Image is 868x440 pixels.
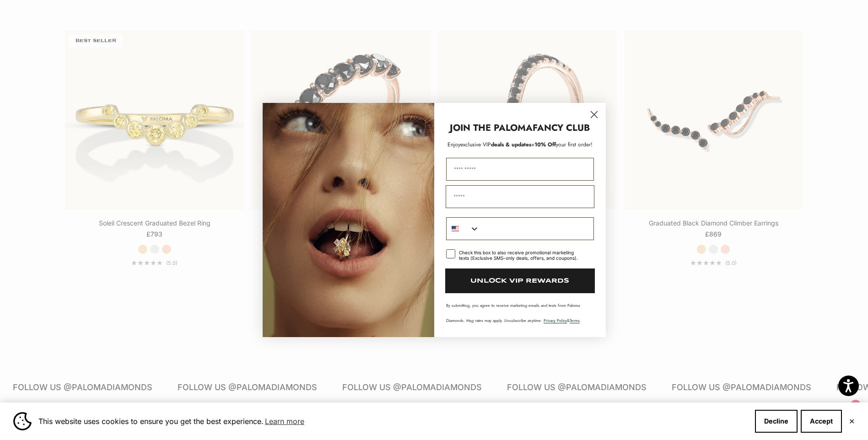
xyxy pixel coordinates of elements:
strong: FANCY CLUB [533,121,590,134]
a: Privacy Policy [544,317,567,323]
button: Close [849,419,855,424]
span: 10% Off [534,140,556,149]
img: Cookie banner [13,412,32,430]
a: Terms [570,317,580,323]
span: & . [544,317,581,323]
input: First Name [446,158,594,181]
span: This website uses cookies to ensure you get the best experience. [38,414,748,428]
p: By submitting, you agree to receive marketing emails and texts from Paloma Diamonds. Msg rates ma... [446,302,594,323]
span: Enjoy [447,140,460,149]
button: Decline [755,410,798,433]
button: UNLOCK VIP REWARDS [445,268,595,293]
strong: JOIN THE PALOMA [450,121,533,134]
a: Learn more [264,414,306,428]
span: + your first order! [531,140,593,149]
input: Email [446,185,594,208]
button: Search Countries [447,218,480,240]
button: Accept [801,410,842,433]
img: Loading... [263,103,434,337]
span: deals & updates [460,140,531,149]
img: United States [452,225,459,232]
button: Close dialog [586,107,602,123]
span: exclusive VIP [460,140,491,149]
div: Check this box to also receive promotional marketing texts (Exclusive SMS-only deals, offers, and... [459,250,583,261]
